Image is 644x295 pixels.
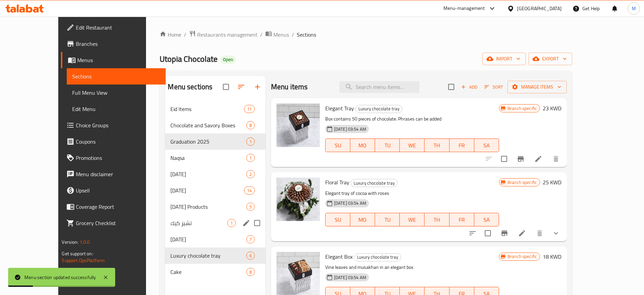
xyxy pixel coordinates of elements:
p: Box contains 50 pieces of chocolate. Phrases can be added [325,115,499,123]
button: FR [450,213,474,226]
div: Chocolate and Savory Boxes [170,121,246,129]
nav: breadcrumb [160,30,572,39]
button: delete [548,151,564,167]
span: Floral Tray [325,177,349,187]
span: Add [460,83,478,91]
button: Manage items [507,81,567,93]
span: Manage items [513,83,561,91]
div: items [244,105,255,113]
div: items [244,186,255,195]
span: Sort sections [233,79,249,95]
button: sort-choices [464,225,481,241]
span: SA [477,215,496,225]
div: items [246,203,255,211]
span: [DATE] 03:54 AM [331,200,369,206]
button: Add section [249,79,266,95]
a: Edit Menu [67,101,166,117]
span: Open [220,57,236,62]
span: Promotions [76,154,160,162]
span: Upsell [76,186,160,195]
a: Choice Groups [61,117,166,133]
span: 1 [247,155,254,161]
div: [DATE]14 [165,182,265,199]
div: Menu section updated successfully [24,274,96,281]
a: Coverage Report [61,199,166,215]
span: [DATE] [170,186,244,195]
span: 1 [247,139,254,145]
span: [DATE] 03:54 AM [331,126,369,132]
a: Branches [61,36,166,52]
h2: Menu items [271,82,308,92]
span: Elegant Tray [325,103,354,113]
span: Luxury chocolate tray [170,252,246,260]
span: Branch specific [505,105,540,112]
div: تشيز كيك1edit [165,215,265,231]
div: Cake8 [165,264,265,280]
span: Get support on: [62,249,93,258]
span: [DATE] [170,170,246,178]
button: MO [350,213,375,226]
span: 8 [247,122,254,129]
a: Promotions [61,150,166,166]
span: Edit Restaurant [76,23,160,32]
span: Select all sections [219,80,233,94]
p: Elegant tray of cocoa with roses [325,189,499,198]
button: WE [400,213,424,226]
div: items [246,137,255,146]
div: items [246,121,255,129]
a: Sections [67,68,166,85]
div: [DATE] Products5 [165,199,265,215]
span: Utopia Chocolate [160,51,217,67]
span: Elegant Box [325,252,353,262]
span: 1.0.0 [79,238,90,246]
a: Edit Restaurant [61,19,166,36]
a: Menus [265,30,289,39]
button: SU [325,213,350,226]
span: 1 [228,220,235,226]
img: Elegant Tray [276,104,320,147]
div: [DATE]7 [165,231,265,247]
div: items [246,252,255,260]
span: Choice Groups [76,121,160,129]
div: Luxury chocolate tray6 [165,247,265,264]
button: export [528,53,572,65]
div: Open [220,56,236,64]
li: / [184,31,186,39]
img: Floral Tray [276,178,320,221]
span: Full Menu View [72,89,160,97]
a: Coupons [61,133,166,150]
span: 8 [247,269,254,275]
span: تشيز كيك [170,219,227,227]
button: edit [241,218,251,228]
div: National Day Products [170,203,246,211]
span: Branch specific [505,179,540,186]
button: SA [474,213,499,226]
div: Graduation 2025 [170,137,246,146]
h6: 25 KWD [543,178,561,187]
span: 6 [247,253,254,259]
span: Branch specific [505,253,540,260]
a: Edit menu item [534,155,542,163]
span: Luxury chocolate tray [356,105,402,113]
button: Sort [483,82,505,92]
div: Chocolate and Savory Boxes8 [165,117,265,133]
span: Sort items [480,82,507,92]
div: Eid Items11 [165,101,265,117]
div: Ramadan [170,186,244,195]
a: Menu disclaimer [61,166,166,182]
a: Full Menu View [67,85,166,101]
span: Luxury chocolate tray [354,253,401,261]
svg: Show Choices [552,229,560,237]
li: / [260,31,263,39]
span: Edit Menu [72,105,160,113]
span: [DATE] 03:54 AM [331,274,369,281]
button: Branch-specific-item [513,151,529,167]
span: M [632,5,636,12]
div: [GEOGRAPHIC_DATA] [517,5,562,12]
span: Menu disclaimer [76,170,160,178]
div: [DATE]2 [165,166,265,182]
span: FR [452,215,472,225]
span: Restaurants management [197,31,257,39]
